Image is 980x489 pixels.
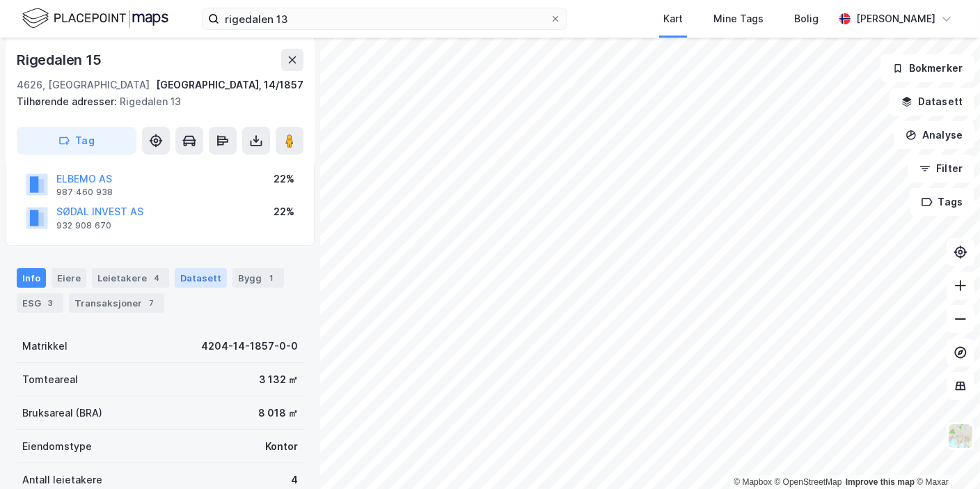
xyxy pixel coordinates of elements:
iframe: Chat Widget [910,422,980,489]
div: 1 [264,271,278,285]
div: [GEOGRAPHIC_DATA], 14/1857 [156,77,303,93]
div: 4 [150,271,164,285]
div: Transaksjoner [69,293,164,313]
button: Tag [17,127,136,155]
a: Improve this map [846,477,915,487]
div: 7 [145,296,159,310]
button: Filter [908,155,974,183]
img: logo.f888ab2527a4732fd821a326f86c7f29.svg [22,6,168,31]
div: Tomteareal [22,371,78,388]
div: Datasett [175,268,227,288]
div: 987 460 938 [56,187,113,198]
div: Kart [663,10,683,27]
div: Info [17,268,46,288]
div: Bygg [232,268,284,288]
div: [PERSON_NAME] [856,10,935,27]
button: Bokmerker [880,54,974,82]
div: Mine Tags [713,10,764,27]
div: Kontor [265,438,298,455]
div: 3 132 ㎡ [259,371,298,388]
span: Tilhørende adresser: [17,95,120,107]
div: Rigedalen 13 [17,93,292,110]
div: Rigedalen 15 [17,49,104,71]
div: 4204-14-1857-0-0 [201,338,298,355]
div: 4 [291,472,298,488]
div: Leietakere [92,268,169,288]
div: Bolig [794,10,819,27]
div: Eiere [52,268,86,288]
div: 22% [274,171,294,187]
div: Bruksareal (BRA) [22,405,102,421]
div: Matrikkel [22,338,68,355]
div: Kontrollprogram for chat [910,422,980,489]
button: Analyse [894,121,974,149]
input: Søk på adresse, matrikkel, gårdeiere, leietakere eller personer [219,8,550,29]
div: 22% [274,203,294,220]
div: ESG [17,293,63,313]
div: Eiendomstype [22,438,92,455]
div: 3 [44,296,58,310]
div: 932 908 670 [56,220,111,231]
button: Datasett [890,88,974,116]
div: 4626, [GEOGRAPHIC_DATA] [17,77,150,93]
div: 8 018 ㎡ [258,405,298,421]
button: Tags [910,188,974,216]
a: OpenStreetMap [775,477,842,487]
div: Antall leietakere [22,472,102,488]
a: Mapbox [734,477,772,487]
